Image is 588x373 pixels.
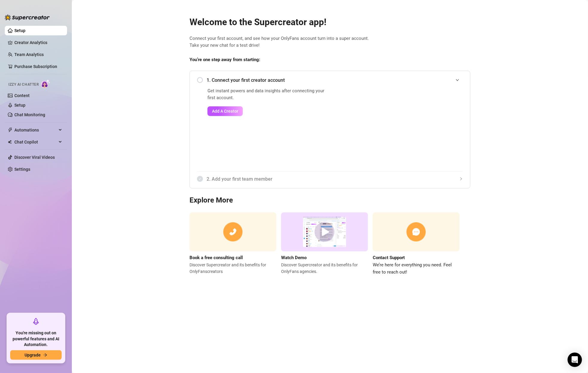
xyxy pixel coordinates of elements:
a: Discover Viral Videos [14,155,55,160]
img: logo-BBDzfeDw.svg [5,14,50,20]
h2: Welcome to the Supercreator app! [190,16,470,28]
span: arrow-right [43,353,47,357]
strong: You’re one step away from starting: [190,57,260,62]
span: collapsed [459,177,463,181]
strong: Contact Support [373,255,405,260]
img: supercreator demo [281,212,368,252]
span: Discover Supercreator and its benefits for OnlyFans agencies. [281,262,368,275]
span: Chat Copilot [14,137,57,147]
a: Watch DemoDiscover Supercreator and its benefits for OnlyFans agencies. [281,212,368,276]
span: rocket [32,318,40,325]
img: AI Chatter [41,79,50,88]
span: Automations [14,125,57,135]
iframe: Add Creators [343,87,463,164]
div: Open Intercom Messenger [568,353,582,367]
span: 1. Connect your first creator account [207,76,463,84]
div: 1. Connect your first creator account [197,73,463,87]
span: We’re here for everything you need. Feel free to reach out! [373,262,460,276]
a: Chat Monitoring [14,112,45,117]
span: Discover Supercreator and its benefits for OnlyFans creators [190,262,276,275]
img: Chat Copilot [8,140,12,144]
a: Add A Creator [207,106,328,116]
span: thunderbolt [8,128,13,132]
a: Creator Analytics [14,38,62,47]
span: Connect your first account, and see how your OnlyFans account turn into a super account. Take you... [190,35,470,49]
a: Setup [14,28,25,33]
img: consulting call [190,212,276,252]
div: 2. Add your first team member [197,172,463,186]
a: Settings [14,167,30,172]
span: Izzy AI Chatter [8,82,39,87]
span: Add A Creator [212,109,238,114]
strong: Book a free consulting call [190,255,243,260]
a: Setup [14,103,25,108]
span: Get instant powers and data insights after connecting your first account. [207,87,328,102]
a: Book a free consulting callDiscover Supercreator and its benefits for OnlyFanscreators [190,212,276,276]
strong: Watch Demo [281,255,307,260]
a: Purchase Subscription [14,62,62,71]
a: Content [14,93,30,98]
button: Upgradearrow-right [10,350,62,360]
button: Add A Creator [207,106,243,116]
span: You're missing out on powerful features and AI Automation. [10,330,62,348]
img: contact support [373,212,460,252]
span: Upgrade [25,353,41,357]
h3: Explore More [190,196,470,205]
a: Team Analytics [14,52,44,57]
span: 2. Add your first team member [207,175,463,183]
span: expanded [456,78,459,82]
